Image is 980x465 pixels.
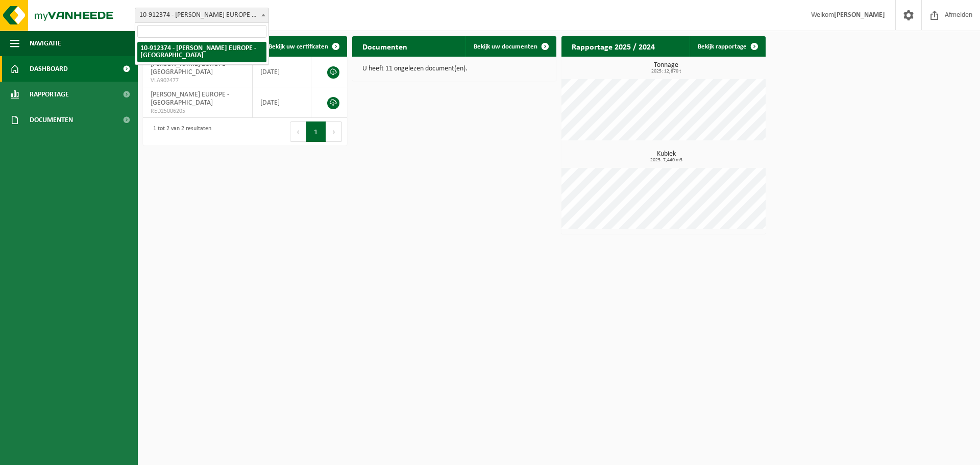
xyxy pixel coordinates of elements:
[151,60,229,76] span: [PERSON_NAME] EUROPE - [GEOGRAPHIC_DATA]
[137,42,266,62] li: 10-912374 - [PERSON_NAME] EUROPE - [GEOGRAPHIC_DATA]
[268,43,328,50] span: Bekijk uw certificaten
[148,120,211,143] div: 1 tot 2 van 2 resultaten
[151,77,244,85] span: VLA902477
[690,36,765,57] a: Bekijk rapportage
[151,91,229,107] span: [PERSON_NAME] EUROPE - [GEOGRAPHIC_DATA]
[352,36,418,56] h2: Documenten
[135,8,269,23] span: 10-912374 - FIKE EUROPE - HERENTALS
[561,36,665,56] h2: Rapportage 2025 / 2024
[326,121,342,142] button: Next
[30,31,61,56] span: Navigatie
[135,8,268,22] span: 10-912374 - FIKE EUROPE - HERENTALS
[260,36,346,57] a: Bekijk uw certificaten
[253,57,311,87] td: [DATE]
[465,36,555,57] a: Bekijk uw documenten
[567,158,766,163] span: 2025: 7,440 m3
[567,151,766,163] h3: Kubiek
[567,62,766,74] h3: Tonnage
[253,87,311,118] td: [DATE]
[290,121,306,142] button: Previous
[30,82,69,107] span: Rapportage
[30,107,73,133] span: Documenten
[362,65,546,72] p: U heeft 11 ongelezen document(en).
[306,121,326,142] button: 1
[30,56,68,82] span: Dashboard
[567,69,766,74] span: 2025: 12,870 t
[474,43,537,50] span: Bekijk uw documenten
[834,11,885,19] strong: [PERSON_NAME]
[151,107,244,115] span: RED25006205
